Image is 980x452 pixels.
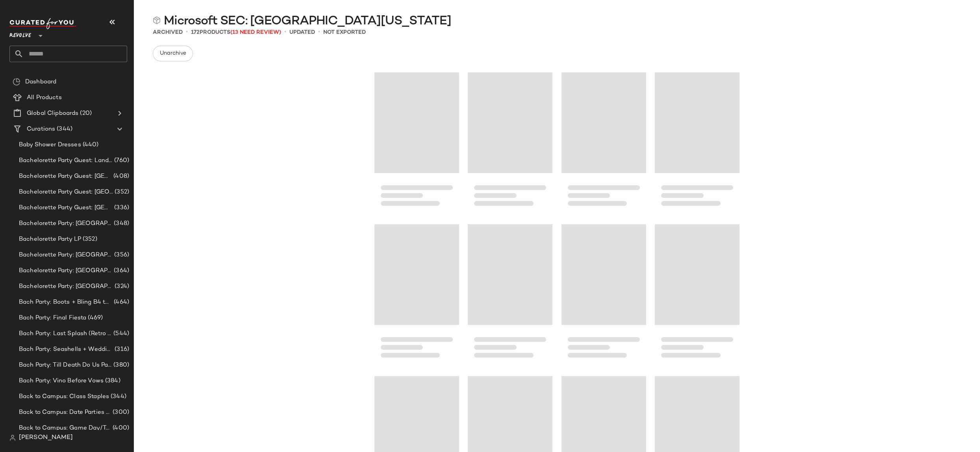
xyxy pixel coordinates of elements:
span: (20) [78,109,92,118]
span: Revolve [9,27,31,41]
span: (348) [112,219,129,228]
span: Microsoft SEC: [GEOGRAPHIC_DATA][US_STATE] [164,13,451,29]
span: Bach Party: Vino Before Vows [19,376,104,386]
span: (364) [112,266,129,275]
span: Baby Shower Dresses [19,140,81,149]
span: (344) [55,125,72,134]
span: (316) [113,345,129,354]
img: cfy_white_logo.C9jOOHJF.svg [9,18,76,29]
span: Bachelorette Party Guest: [GEOGRAPHIC_DATA] [19,188,113,197]
span: • [284,28,286,37]
span: • [186,28,188,37]
div: Products [191,28,281,37]
span: Bachelorette Party Guest: [GEOGRAPHIC_DATA] [19,203,113,212]
span: (464) [112,298,129,307]
span: (380) [112,361,129,370]
div: Loading... [655,69,739,215]
div: Loading... [468,69,552,215]
span: (408) [112,172,129,181]
span: Bach Party: Boots + Bling B4 the Ring [19,298,112,307]
span: Bach Party: Final Fiesta [19,314,86,323]
span: (469) [86,314,103,323]
img: svg%3e [9,435,16,441]
span: (352) [113,188,129,197]
button: Unarchive [153,46,193,61]
span: Bachelorette Party: [GEOGRAPHIC_DATA] [19,219,112,228]
span: Bach Party: Last Splash (Retro [GEOGRAPHIC_DATA]) [19,329,112,338]
img: svg%3e [153,17,161,24]
span: (544) [112,329,129,338]
div: Loading... [561,221,646,367]
span: (440) [81,140,99,149]
span: Dashboard [25,77,56,87]
span: 172 [191,30,200,35]
span: (400) [111,424,129,433]
img: svg%3e [13,78,20,86]
span: Bachelorette Party Guest: Landing Page [19,156,113,165]
span: (300) [111,408,129,417]
span: Unarchive [159,50,186,57]
span: (352) [81,235,97,244]
span: Bach Party: Seashells + Wedding Bells [19,345,113,354]
div: Loading... [561,69,646,215]
span: (356) [113,251,129,260]
span: Bachelorette Party Guest: [GEOGRAPHIC_DATA] [19,172,112,181]
span: Bachelorette Party: [GEOGRAPHIC_DATA] [19,266,112,275]
span: • [318,28,320,37]
div: Loading... [374,69,459,215]
span: Global Clipboards [27,109,78,118]
span: Bachelorette Party: [GEOGRAPHIC_DATA] [19,251,113,260]
p: updated [289,28,315,37]
span: Bachelorette Party LP [19,235,81,244]
span: Bachelorette Party: [GEOGRAPHIC_DATA] [19,282,113,291]
span: (324) [113,282,129,291]
span: All Products [27,93,62,102]
span: Back to Campus: Class Staples [19,392,109,401]
span: (384) [104,376,120,386]
span: Bach Party: Till Death Do Us Party [19,361,112,370]
span: Back to Campus: Game Day/Tailgates [19,424,111,433]
div: Loading... [374,221,459,367]
span: (13 Need Review) [230,30,281,35]
div: Loading... [468,221,552,367]
span: Back to Campus: Date Parties & Semi Formals [19,408,111,417]
span: Curations [27,125,55,134]
span: Archived [153,28,183,37]
span: (760) [113,156,129,165]
span: (336) [113,203,129,212]
span: (344) [109,392,126,401]
span: [PERSON_NAME] [19,433,73,443]
div: Loading... [655,221,739,367]
p: Not Exported [323,28,366,37]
